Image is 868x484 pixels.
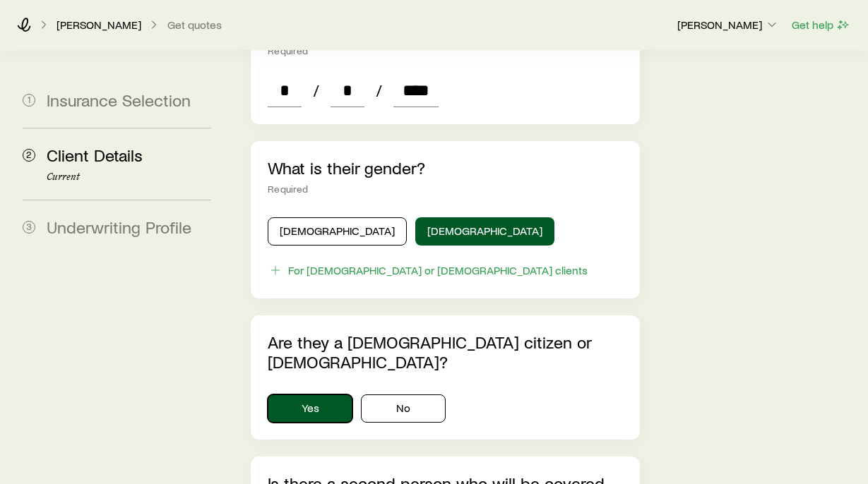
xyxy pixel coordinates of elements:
[268,158,622,178] p: What is their gender?
[268,217,407,246] button: [DEMOGRAPHIC_DATA]
[361,394,446,423] button: No
[268,183,622,195] div: Required
[677,18,779,32] p: [PERSON_NAME]
[23,221,35,234] span: 3
[47,217,191,237] span: Underwriting Profile
[47,171,211,183] p: Current
[268,262,588,279] button: For [DEMOGRAPHIC_DATA] or [DEMOGRAPHIC_DATA] clients
[415,217,554,246] button: [DEMOGRAPHIC_DATA]
[677,17,780,34] button: [PERSON_NAME]
[268,45,622,56] div: Required
[268,394,352,423] button: Yes
[370,80,388,100] span: /
[268,332,622,372] p: Are they a [DEMOGRAPHIC_DATA] citizen or [DEMOGRAPHIC_DATA]?
[47,90,191,110] span: Insurance Selection
[288,263,588,277] div: For [DEMOGRAPHIC_DATA] or [DEMOGRAPHIC_DATA] clients
[307,80,325,100] span: /
[57,18,141,32] p: [PERSON_NAME]
[167,18,222,32] button: Get quotes
[23,94,35,107] span: 1
[47,145,143,165] span: Client Details
[23,149,35,162] span: 2
[791,17,851,33] button: Get help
